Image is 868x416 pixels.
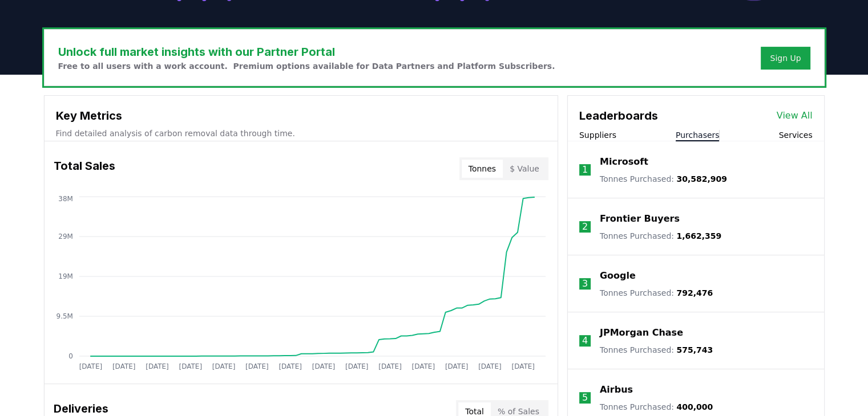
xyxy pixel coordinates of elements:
[179,362,202,370] tspan: [DATE]
[58,272,73,280] tspan: 19M
[582,163,588,177] p: 1
[770,52,801,64] a: Sign Up
[777,109,813,123] a: View All
[278,362,302,370] tspan: [DATE]
[445,362,469,370] tspan: [DATE]
[462,160,503,178] button: Tonnes
[676,402,713,411] span: 400,000
[600,287,713,299] p: Tonnes Purchased :
[245,362,269,370] tspan: [DATE]
[582,391,588,405] p: 5
[58,60,555,72] p: Free to all users with a work account. Premium options available for Data Partners and Platform S...
[411,362,435,370] tspan: [DATE]
[58,195,73,203] tspan: 38M
[56,107,546,124] h3: Key Metrics
[761,47,810,70] button: Sign Up
[676,174,727,183] span: 30,582,909
[676,129,720,141] button: Purchasers
[600,212,680,226] a: Frontier Buyers
[58,233,73,240] tspan: 29M
[58,43,555,60] h3: Unlock full market insights with our Partner Portal
[56,312,72,320] tspan: 9.5M
[378,362,402,370] tspan: [DATE]
[600,155,648,169] a: Microsoft
[600,230,721,242] p: Tonnes Purchased :
[579,129,616,141] button: Suppliers
[600,326,683,340] a: JPMorgan Chase
[579,107,658,124] h3: Leaderboards
[600,383,633,397] a: Airbus
[582,220,588,234] p: 2
[676,288,713,297] span: 792,476
[600,344,713,356] p: Tonnes Purchased :
[600,173,727,185] p: Tonnes Purchased :
[56,128,546,139] p: Find detailed analysis of carbon removal data through time.
[312,362,335,370] tspan: [DATE]
[79,362,102,370] tspan: [DATE]
[582,334,588,348] p: 4
[345,362,369,370] tspan: [DATE]
[511,362,535,370] tspan: [DATE]
[54,157,115,180] h3: Total Sales
[112,362,135,370] tspan: [DATE]
[676,231,721,240] span: 1,662,359
[478,362,502,370] tspan: [DATE]
[582,277,588,291] p: 3
[68,352,73,360] tspan: 0
[778,129,812,141] button: Services
[503,160,546,178] button: $ Value
[600,401,713,413] p: Tonnes Purchased :
[600,269,636,283] a: Google
[212,362,235,370] tspan: [DATE]
[146,362,169,370] tspan: [DATE]
[676,345,713,354] span: 575,743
